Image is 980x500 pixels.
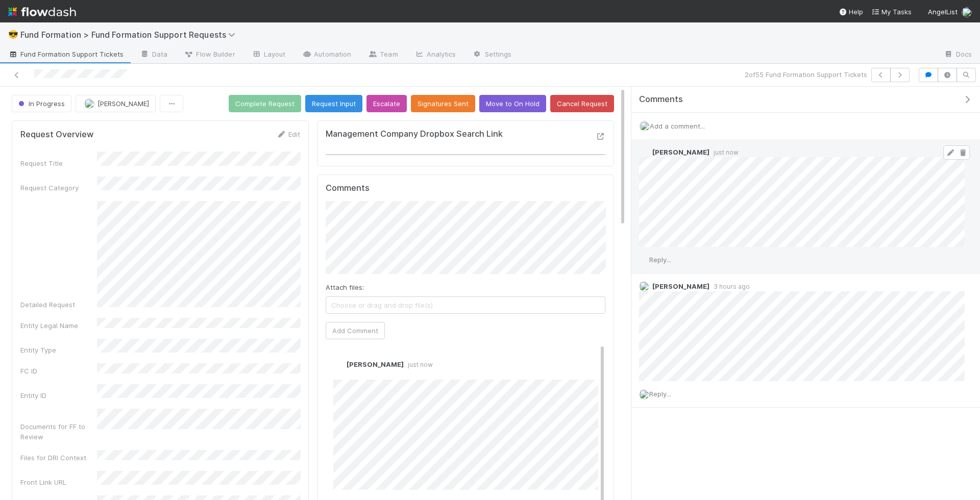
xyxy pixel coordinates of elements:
span: Fund Formation Support Tickets [8,49,124,59]
span: Reply... [649,390,671,398]
img: avatar_892eb56c-5b5a-46db-bf0b-2a9023d0e8f8.png [962,7,972,17]
span: Choose or drag and drop file(s) [326,297,605,313]
span: 😎 [8,30,18,39]
span: [PERSON_NAME] [347,360,404,368]
h5: Request Overview [20,130,93,140]
button: In Progress [12,95,71,112]
span: Comments [639,94,683,105]
img: avatar_892eb56c-5b5a-46db-bf0b-2a9023d0e8f8.png [639,281,649,291]
span: just now [709,148,739,156]
div: Documents for FF to Review [20,421,97,442]
div: FC ID [20,366,97,376]
img: avatar_892eb56c-5b5a-46db-bf0b-2a9023d0e8f8.png [639,389,649,399]
h5: Management Company Dropbox Search Link [326,129,503,139]
div: Front Link URL [20,477,97,487]
div: Entity ID [20,390,97,401]
a: Edit [276,130,300,138]
img: logo-inverted-e16ddd16eac7371096b0.svg [8,3,76,20]
span: [PERSON_NAME] [652,282,709,290]
span: 2 of 55 Fund Formation Support Tickets [745,69,867,80]
img: avatar_892eb56c-5b5a-46db-bf0b-2a9023d0e8f8.png [639,147,649,157]
span: Reply... [649,256,671,264]
img: avatar_892eb56c-5b5a-46db-bf0b-2a9023d0e8f8.png [639,255,649,265]
button: Escalate [366,95,407,112]
img: avatar_892eb56c-5b5a-46db-bf0b-2a9023d0e8f8.png [84,98,94,109]
div: Help [839,7,863,17]
div: Request Category [20,183,97,193]
a: Docs [936,47,980,63]
a: Automation [293,47,359,63]
a: Team [359,47,406,63]
span: Add a comment... [650,122,705,130]
button: Signatures Sent [411,95,475,112]
a: Layout [243,47,294,63]
span: [PERSON_NAME] [97,99,149,108]
button: Move to On Hold [479,95,546,112]
span: Fund Formation > Fund Formation Support Requests [20,30,240,40]
div: Detailed Request [20,299,97,310]
div: Files for DRI Context [20,453,97,463]
a: Flow Builder [176,47,243,63]
label: Attach files: [326,282,364,292]
span: 3 hours ago [709,283,750,290]
button: Add Comment [326,322,385,339]
div: Entity Legal Name [20,320,97,331]
div: Entity Type [20,345,97,355]
span: My Tasks [871,8,912,16]
a: Settings [464,47,520,63]
h5: Comments [326,183,605,193]
span: AngelList [928,8,958,16]
a: My Tasks [871,7,912,17]
span: just now [404,361,433,368]
span: Flow Builder [184,49,235,59]
img: avatar_892eb56c-5b5a-46db-bf0b-2a9023d0e8f8.png [640,121,650,131]
button: Complete Request [229,95,301,112]
span: [PERSON_NAME] [652,148,709,156]
span: In Progress [16,99,65,108]
button: [PERSON_NAME] [76,95,156,112]
a: Analytics [406,47,464,63]
img: avatar_892eb56c-5b5a-46db-bf0b-2a9023d0e8f8.png [333,359,344,369]
button: Cancel Request [550,95,614,112]
div: Request Title [20,158,97,168]
a: Data [132,47,176,63]
button: Request Input [305,95,362,112]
